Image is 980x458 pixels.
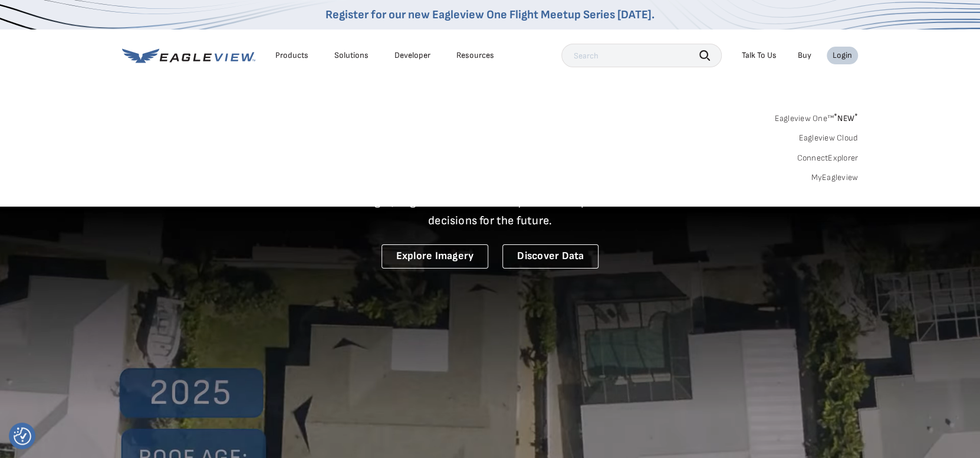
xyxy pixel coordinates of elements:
a: Buy [798,50,811,61]
div: Talk To Us [742,50,777,61]
button: Consent Preferences [14,427,31,445]
a: MyEagleview [811,172,858,183]
div: Products [275,50,308,61]
a: Explore Imagery [382,244,489,269]
input: Search [561,44,722,67]
div: Solutions [334,50,369,61]
div: Resources [456,50,494,61]
a: Register for our new Eagleview One Flight Meetup Series [DATE]. [325,8,655,22]
a: Eagleview Cloud [798,133,858,143]
a: Eagleview One™*NEW* [774,110,858,123]
img: Revisit consent button [14,427,31,445]
a: Developer [394,50,430,61]
div: Login [833,50,852,61]
a: Discover Data [502,244,598,269]
span: NEW [834,113,858,123]
a: ConnectExplorer [797,153,858,163]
